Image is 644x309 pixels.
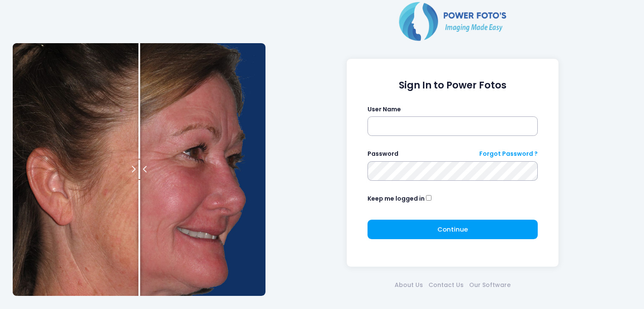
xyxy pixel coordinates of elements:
[368,105,401,114] label: User Name
[437,225,468,234] span: Continue
[368,220,538,239] button: Continue
[466,281,513,290] a: Our Software
[368,194,425,203] label: Keep me logged in
[368,149,398,158] label: Password
[392,281,426,290] a: About Us
[426,281,466,290] a: Contact Us
[479,149,538,158] a: Forgot Password ?
[368,80,538,91] h1: Sign In to Power Fotos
